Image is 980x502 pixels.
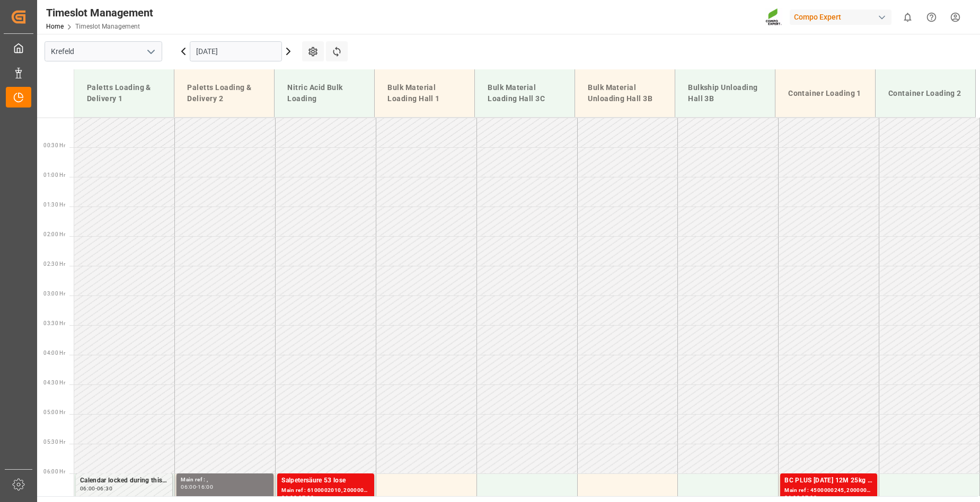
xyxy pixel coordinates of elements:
[298,495,314,500] div: 07:00
[80,486,95,491] div: 06:00
[46,23,64,30] a: Home
[97,486,112,491] div: 06:30
[800,495,801,500] div: -
[95,486,97,491] div: -
[43,469,65,474] span: 06:00 Hr
[784,476,873,486] div: BC PLUS [DATE] 12M 25kg (x42) INTBC PLUS [DATE] 6M 1050kg UN CAN BBBC PLUS [DATE] 6M 1050kg UN CA...
[183,78,266,109] div: Paletts Loading & Delivery 2
[83,78,165,109] div: Paletts Loading & Delivery 1
[198,485,213,489] div: 16:00
[383,78,466,109] div: Bulk Material Loading Hall 1
[43,409,65,415] span: 05:00 Hr
[80,476,168,486] div: Calendar locked during this period.
[43,202,65,208] span: 01:30 Hr
[196,485,198,489] div: -
[43,350,65,356] span: 04:00 Hr
[784,495,800,500] div: 06:00
[684,78,766,109] div: Bulkship Unloading Hall 3B
[283,78,366,109] div: Nitric Acid Bulk Loading
[190,41,282,61] input: DD.MM.YYYY
[281,486,370,495] div: Main ref : 6100002010, 2000001542
[143,43,158,60] button: open menu
[790,7,896,27] button: Compo Expert
[483,78,566,109] div: Bulk Material Loading Hall 3C
[181,476,269,485] div: Main ref : ,
[43,320,65,326] span: 03:30 Hr
[46,5,153,21] div: Timeslot Management
[920,5,943,29] button: Help Center
[181,485,196,489] div: 06:00
[801,495,817,500] div: 07:00
[43,380,65,386] span: 04:30 Hr
[790,10,891,25] div: Compo Expert
[281,495,297,500] div: 06:00
[43,172,65,178] span: 01:00 Hr
[584,78,666,109] div: Bulk Material Unloading Hall 3B
[43,439,65,445] span: 05:30 Hr
[45,41,162,61] input: Type to search/select
[43,231,65,237] span: 02:00 Hr
[765,8,782,26] img: Screenshot%202023-09-29%20at%2010.02.21.png_1712312052.png
[896,5,920,29] button: show 0 new notifications
[43,142,65,148] span: 00:30 Hr
[43,261,65,267] span: 02:30 Hr
[884,84,967,103] div: Container Loading 2
[784,486,873,495] div: Main ref : 4500000245, 2000000163
[43,291,65,297] span: 03:00 Hr
[784,84,867,103] div: Container Loading 1
[297,495,298,500] div: -
[281,476,370,486] div: Salpetersäure 53 lose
